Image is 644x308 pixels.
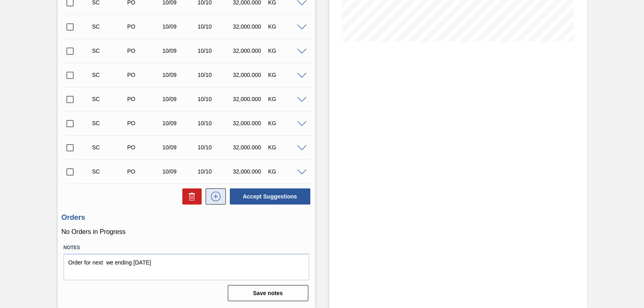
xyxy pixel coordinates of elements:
[231,72,270,78] div: 32,000.000
[125,48,164,54] div: Purchase order
[125,144,164,151] div: Purchase order
[196,72,234,78] div: 10/10/2025
[90,96,129,102] div: Suggestion Created
[125,96,164,102] div: Purchase order
[90,168,129,175] div: Suggestion Created
[161,96,199,102] div: 10/09/2025
[196,144,234,151] div: 10/10/2025
[266,120,305,126] div: KG
[231,120,270,126] div: 32,000.000
[196,23,234,30] div: 10/10/2025
[231,144,270,151] div: 32,000.000
[125,120,164,126] div: Purchase order
[266,72,305,78] div: KG
[266,168,305,175] div: KG
[196,96,234,102] div: 10/10/2025
[125,72,164,78] div: Purchase order
[90,23,129,30] div: Suggestion Created
[231,23,270,30] div: 32,000.000
[266,23,305,30] div: KG
[266,96,305,102] div: KG
[90,144,129,151] div: Suggestion Created
[62,228,311,236] p: No Orders in Progress
[161,48,199,54] div: 10/09/2025
[90,72,129,78] div: Suggestion Created
[230,188,310,205] button: Accept Suggestions
[125,23,164,30] div: Purchase order
[90,120,129,126] div: Suggestion Created
[228,285,308,301] button: Save notes
[161,144,199,151] div: 10/09/2025
[161,72,199,78] div: 10/09/2025
[90,48,129,54] div: Suggestion Created
[196,120,234,126] div: 10/10/2025
[266,144,305,151] div: KG
[125,168,164,175] div: Purchase order
[231,48,270,54] div: 32,000.000
[64,254,309,280] textarea: Order for next we ending [DATE]
[62,213,311,222] h3: Orders
[202,188,226,205] div: New suggestion
[178,188,202,205] div: Delete Suggestions
[231,96,270,102] div: 32,000.000
[196,168,234,175] div: 10/10/2025
[226,188,311,205] div: Accept Suggestions
[161,120,199,126] div: 10/09/2025
[161,168,199,175] div: 10/09/2025
[196,48,234,54] div: 10/10/2025
[161,23,199,30] div: 10/09/2025
[266,48,305,54] div: KG
[231,168,270,175] div: 32,000.000
[64,242,309,254] label: Notes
